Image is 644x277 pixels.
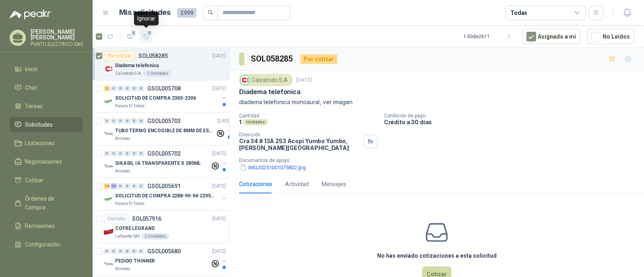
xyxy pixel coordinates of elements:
div: 1 - 50 de 2611 [463,30,516,43]
div: 0 [131,183,137,189]
img: Logo peakr [10,10,51,19]
p: [PERSON_NAME] [PERSON_NAME] [31,29,83,40]
p: Panela El Trébol [115,103,144,109]
a: Chat [10,80,83,95]
p: [DATE] [212,52,226,60]
div: Cotizaciones [239,180,272,189]
span: Órdenes de Compra [25,194,75,212]
span: Inicio [25,65,38,74]
a: Por cotizarSOL058285[DATE] Company LogoDiadema telefonicaCalzatodo S.A.1 Unidades [93,48,229,80]
p: SOL057916 [132,216,161,222]
p: PUNTO ELECTRICO SAS [31,42,83,47]
div: 14 [104,183,110,189]
h3: SOL058285 [251,53,294,65]
div: Calzatodo S.A. [239,74,293,86]
p: diadema telefonica monoaural, ver imagen [239,98,634,107]
img: Company Logo [104,162,114,171]
p: Diadema telefonica [239,88,301,96]
p: GSOL005708 [147,86,181,91]
span: 2999 [177,8,196,18]
div: 0 [104,151,110,156]
span: Chat [25,83,37,92]
img: Company Logo [104,64,114,74]
img: Company Logo [241,76,250,84]
div: 0 [124,248,130,254]
p: Documentos de apoyo [239,158,641,163]
p: 1 [239,119,242,125]
div: Ignorar [134,12,159,25]
span: Licitaciones [25,139,55,148]
button: 1 [124,30,136,43]
div: 0 [131,248,137,254]
a: Remisiones [10,218,83,234]
div: Actividad [285,180,309,189]
span: Tareas [25,102,43,111]
p: GSOL005680 [147,248,181,254]
p: SOLICITUD DE COMPRA 2288-90-94-2295-96-2301-02-04 [115,192,215,200]
div: 0 [111,86,117,91]
button: Asignado a mi [522,29,580,44]
div: Por cotizar [300,54,337,64]
p: Cantidad [239,113,378,119]
a: 14 33 0 0 0 0 GSOL005691[DATE] Company LogoSOLICITUD DE COMPRA 2288-90-94-2295-96-2301-02-04Panel... [104,181,227,207]
p: PEDIDO THINNER [115,257,155,265]
div: 0 [118,183,124,189]
button: No Leídos [587,29,634,44]
div: 0 [138,118,144,124]
p: SIKASIL IA TRANSPARENTE X 280ML [115,160,201,167]
p: [DATE] [296,76,312,84]
a: Órdenes de Compra [10,191,83,215]
p: Almatec [115,168,130,174]
p: Panela El Trébol [115,201,144,207]
div: 0 [111,118,117,124]
div: 0 [118,151,124,156]
div: 2 [104,86,110,91]
div: 0 [104,118,110,124]
a: Configuración [10,237,83,252]
div: 0 [118,118,124,124]
p: SOLICITUD DE COMPRA 2305-2306 [115,94,196,102]
div: Cerrado [104,214,129,224]
span: search [208,10,213,15]
p: COFRE LEGRAND [115,225,155,232]
div: 0 [124,86,130,91]
a: 0 0 0 0 0 0 GSOL005680[DATE] Company LogoPEDIDO THINNERAlmatec [104,246,227,272]
p: Dirección [239,132,361,137]
div: Por cotizar [104,51,135,61]
p: Almatec [115,266,130,272]
span: Configuración [25,240,60,249]
img: Company Logo [104,96,114,106]
div: Unidades [243,119,268,125]
h1: Mis solicitudes [119,7,171,18]
div: 0 [118,248,124,254]
span: 1 [147,30,153,36]
div: 0 [111,248,117,254]
p: Crédito a 30 días [384,119,641,125]
a: CerradoSOL057916[DATE] Company LogoCOFRE LEGRANDLafayette SAS2 Unidades [93,211,229,243]
img: Company Logo [104,227,114,236]
div: 0 [118,86,124,91]
img: Company Logo [104,194,114,204]
p: Almatec [115,135,130,142]
p: Lafayette SAS [115,233,140,240]
div: 33 [111,183,117,189]
p: Cra 34 # 13A 253 Acopi Yumbo Yumbo , [PERSON_NAME][GEOGRAPHIC_DATA] [239,137,361,151]
a: 2 0 0 0 0 0 GSOL005708[DATE] Company LogoSOLICITUD DE COMPRA 2305-2306Panela El Trébol [104,84,227,109]
div: 2 Unidades [141,233,169,240]
span: Remisiones [25,222,55,230]
a: Tareas [10,98,83,114]
p: [DATE] [212,85,226,92]
p: GSOL005702 [147,151,181,156]
div: 0 [111,151,117,156]
p: [DATE] [212,248,226,255]
div: 0 [138,151,144,156]
div: 0 [131,118,137,124]
div: 0 [104,248,110,254]
button: 1 [140,30,153,43]
p: GSOL005703 [147,118,181,124]
div: Mensajes [322,180,346,189]
div: 0 [124,183,130,189]
a: Licitaciones [10,135,83,151]
span: 1 [131,30,136,36]
img: Company Logo [104,259,114,269]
